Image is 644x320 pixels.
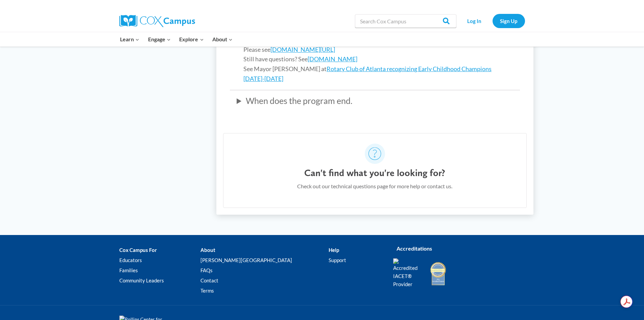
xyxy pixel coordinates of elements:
img: IDA Accredited [430,261,447,286]
a: Log In [460,14,489,28]
a: FAQs [200,265,329,276]
a: Rotary Club of Atlanta recognizing Early Childhood Champions [DATE]-[DATE] [243,65,492,82]
a: Educators [119,255,200,265]
summary: When does the program end. [237,94,513,107]
input: Search Cox Campus [355,14,456,28]
a: [DOMAIN_NAME][URL] [270,46,335,53]
img: Accredited IACET® Provider [393,258,422,288]
nav: Primary Navigation [116,32,237,46]
img: Cox Campus [119,15,195,27]
a: Terms [200,286,329,296]
h4: Can't find what you're looking for? [304,167,445,179]
a: Contact [200,276,329,286]
button: Child menu of Explore [175,32,208,46]
a: Sign Up [493,14,525,28]
a: Support [329,255,383,265]
a: Community Leaders [119,276,200,286]
button: Child menu of About [208,32,237,46]
strong: Accreditations [397,245,432,252]
a: Families [119,265,200,276]
button: Child menu of Engage [144,32,175,46]
nav: Secondary Navigation [460,14,525,28]
a: [DOMAIN_NAME] [308,55,357,63]
p: Please see Still have questions? See See Mayor [PERSON_NAME] at [237,45,513,84]
p: Check out our technical questions page for more help or contact us. [297,182,452,191]
a: [PERSON_NAME][GEOGRAPHIC_DATA] [200,255,329,265]
button: Child menu of Learn [116,32,144,46]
